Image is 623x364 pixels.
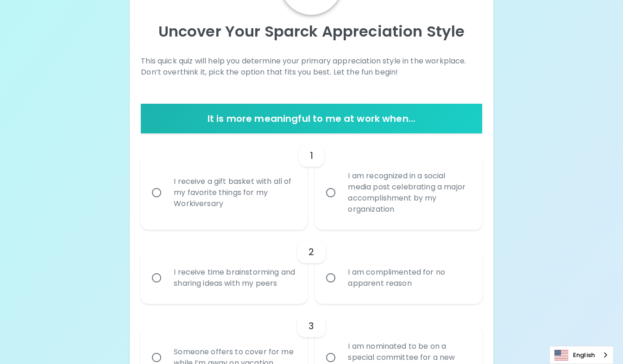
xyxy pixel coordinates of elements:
a: English [550,346,613,364]
div: I am recognized in a social media post celebrating a major accomplishment by my organization [340,159,477,226]
div: choice-group-check [141,230,482,304]
div: I receive time brainstorming and sharing ideas with my peers [166,256,302,300]
div: I am complimented for no apparent reason [340,256,477,300]
h6: It is more meaningful to me at work when... [145,111,478,126]
h6: 1 [310,148,313,163]
p: Uncover Your Sparck Appreciation Style [141,22,482,41]
h6: 2 [308,245,314,259]
h6: 3 [308,319,314,333]
p: This quick quiz will help you determine your primary appreciation style in the workplace. Don’t o... [141,56,482,78]
aside: Language selected: English [549,346,614,364]
div: Language [549,346,614,364]
div: I receive a gift basket with all of my favorite things for my Workiversary [166,165,302,220]
div: choice-group-check [141,133,482,230]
